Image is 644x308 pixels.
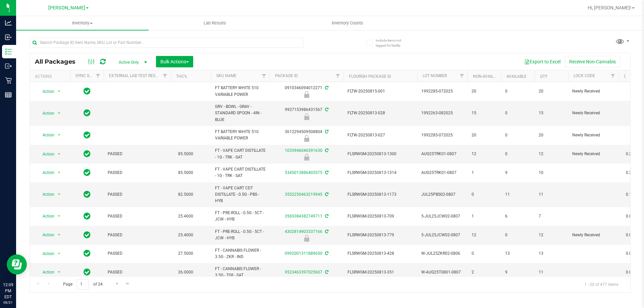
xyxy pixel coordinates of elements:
span: Action [37,87,55,96]
span: Action [37,109,55,118]
span: 0 [505,232,531,238]
span: select [55,190,63,199]
span: 12 [472,151,497,157]
span: Action [37,249,55,258]
span: Include items not tagged for facility [376,38,409,48]
span: Newly Received [572,232,614,238]
span: 0 [505,151,531,157]
span: FT - PRE-ROLL - 0.5G - 5CT - JCW - HYB [215,210,266,223]
a: Filter [607,70,619,82]
span: FLSRWGM-20250813-1314 [347,170,413,176]
span: FLTW-20250813-028 [347,110,413,116]
a: 3569384382749711 [285,214,322,219]
span: GRV - BOWL - GRAV - STANDARD SPOON - 4IN - BLUE [215,104,266,123]
span: Bulk Actions [160,59,189,64]
a: Inventory Counts [281,16,414,30]
span: AUG25TRK01-0807 [421,151,464,157]
a: Go to the last page [123,279,133,288]
span: 20 [539,132,564,138]
span: Action [37,267,55,277]
span: Sync from Compliance System [324,251,328,256]
span: Sync from Compliance System [324,229,328,234]
a: SKU Name [216,73,236,78]
span: [PERSON_NAME] [48,5,85,11]
span: 9 [505,170,531,176]
div: 3612294509508804 [269,129,344,142]
span: select [55,267,63,277]
inline-svg: Inbound [5,34,12,41]
span: In Sync [84,267,91,277]
span: 11 [505,191,531,198]
span: 27.5000 [175,249,197,258]
span: Sync from Compliance System [324,170,328,175]
span: FLSRWGM-20250813-1300 [347,151,413,157]
span: 13 [505,250,531,257]
span: In Sync [84,190,91,199]
span: PASSED [108,170,167,176]
span: 0.1930 [623,190,642,199]
span: 13 [539,250,564,257]
span: Page of 24 [57,279,108,290]
span: W-AUG25T0801-0807 [421,269,464,275]
input: 1 [77,279,89,290]
span: In Sync [84,130,91,140]
span: select [55,87,63,96]
span: Newly Received [572,88,614,95]
span: Action [37,130,55,140]
span: 7 [539,213,564,220]
span: AUG25TRK01-0807 [421,170,464,176]
span: In Sync [84,230,91,240]
span: select [55,211,63,221]
span: select [55,109,63,118]
span: Sync from Compliance System [324,107,328,112]
inline-svg: Reports [5,91,12,98]
span: 0.2050 [623,168,642,178]
a: Lot Number [423,73,447,78]
span: In Sync [84,168,91,177]
span: 0.2050 [623,149,642,159]
span: 1 [472,213,497,220]
a: CBD% [624,74,635,79]
span: FT - PRE-ROLL - 0.5G - 5CT - JCW - HYB [215,229,266,241]
a: Go to the next page [112,279,122,288]
span: FLSRWGM-20250813-351 [347,269,413,275]
span: In Sync [84,149,91,159]
a: 3552250463219945 [285,192,322,197]
span: select [55,230,63,240]
span: PASSED [108,151,167,157]
span: select [55,149,63,159]
span: 1992285-072025 [421,88,464,95]
inline-svg: Retail [5,77,12,84]
div: Newly Received [269,135,344,142]
span: In Sync [84,108,91,118]
span: select [55,168,63,177]
span: 5-JUL25JCW02-0807 [421,232,464,238]
span: FT - VAPE CART DISTILLATE - 1G - TRK - SAT [215,166,266,179]
span: FT - CANNABIS FLOWER - 3.5G - ZKR - IND [215,247,266,260]
span: Sync from Compliance System [324,192,328,197]
button: Receive Non-Cannabis [565,56,620,67]
button: Bulk Actions [156,56,193,67]
span: FLSRWGM-20250813-1173 [347,191,413,198]
span: 1 [472,170,497,176]
span: select [55,130,63,140]
a: External Lab Test Result [109,73,162,78]
span: FT BATTERY WHITE 510 VARIABLE POWER [215,85,266,98]
span: FLSRWGM-20250813-709 [347,213,413,220]
span: PASSED [108,191,167,198]
a: 9523463397025607 [285,270,322,274]
span: Inventory Counts [323,20,372,26]
span: 2 [472,269,497,275]
span: 20 [539,88,564,95]
span: 25.4000 [175,211,197,221]
span: Hi, [PERSON_NAME]! [588,5,631,10]
span: 12 [539,151,564,157]
span: 12 [539,232,564,238]
inline-svg: Analytics [5,19,12,26]
a: Inventory [16,16,149,30]
span: PASSED [108,232,167,238]
span: 11 [539,269,564,275]
a: Filter [93,70,104,82]
div: Newly Received [269,113,344,120]
span: 20 [472,132,497,138]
